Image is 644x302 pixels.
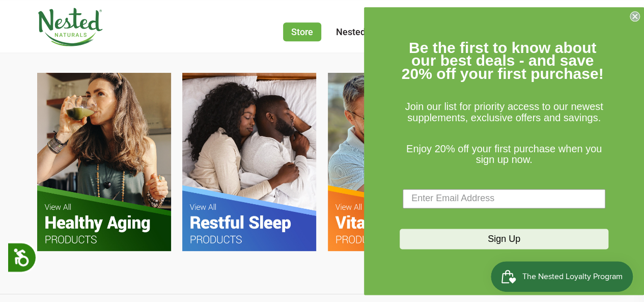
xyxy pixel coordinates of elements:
[630,11,640,21] button: Close dialog
[406,143,602,166] span: Enjoy 20% off your first purchase when you sign up now.
[283,22,321,41] a: Store
[400,229,608,249] button: Sign Up
[403,189,605,208] input: Enter Email Address
[405,101,603,124] span: Join our list for priority access to our newest supplements, exclusive offers and savings.
[491,261,634,292] iframe: Button to open loyalty program pop-up
[37,73,171,251] img: FYS-Healthy-Aging.jpg
[328,73,462,251] img: FYS-Vitality.jpg
[364,7,644,295] div: FLYOUT Form
[402,39,604,82] span: Be the first to know about our best deals - and save 20% off your first purchase!
[182,73,316,251] img: FYS-Restful-Sleep.jpg
[336,26,403,37] a: Nested Rewards
[37,8,103,46] img: Nested Naturals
